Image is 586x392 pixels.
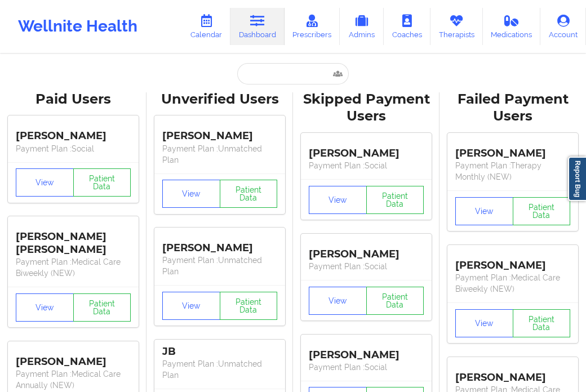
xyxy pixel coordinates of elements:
p: Payment Plan : Medical Care Biweekly (NEW) [16,256,131,279]
p: Payment Plan : Unmatched Plan [162,143,277,166]
button: Patient Data [73,168,131,197]
p: Payment Plan : Unmatched Plan [162,358,277,381]
a: Admins [340,8,384,45]
button: View [309,186,367,214]
p: Payment Plan : Medical Care Annually (NEW) [16,368,131,391]
button: View [455,309,513,337]
div: [PERSON_NAME] [309,139,424,160]
a: Therapists [430,8,483,45]
a: Medications [483,8,541,45]
button: Patient Data [220,180,278,208]
button: Patient Data [513,309,571,337]
div: [PERSON_NAME] [16,122,131,143]
p: Payment Plan : Social [309,362,424,373]
div: Skipped Payment Users [301,91,432,126]
button: View [16,168,74,197]
a: Calendar [182,8,230,45]
button: View [16,293,74,322]
div: [PERSON_NAME] [455,139,570,160]
p: Payment Plan : Social [309,261,424,272]
button: View [309,287,367,315]
button: Patient Data [366,186,424,214]
div: [PERSON_NAME] [455,363,570,384]
button: Patient Data [220,292,278,320]
div: [PERSON_NAME] [16,347,131,368]
button: View [455,197,513,225]
button: View [162,292,220,320]
div: [PERSON_NAME] [309,340,424,362]
div: [PERSON_NAME] [PERSON_NAME] [16,222,131,256]
p: Payment Plan : Therapy Monthly (NEW) [455,160,570,182]
div: Failed Payment Users [447,91,578,126]
p: Payment Plan : Social [16,143,131,154]
button: Patient Data [366,287,424,315]
button: View [162,180,220,208]
a: Coaches [384,8,430,45]
a: Prescribers [285,8,340,45]
a: Dashboard [230,8,285,45]
div: [PERSON_NAME] [162,233,277,255]
a: Account [540,8,586,45]
div: [PERSON_NAME] [162,122,277,143]
p: Payment Plan : Unmatched Plan [162,255,277,277]
div: Paid Users [8,91,139,108]
div: [PERSON_NAME] [455,251,570,272]
p: Payment Plan : Social [309,160,424,171]
button: Patient Data [513,197,571,225]
p: Payment Plan : Medical Care Biweekly (NEW) [455,272,570,295]
button: Patient Data [73,293,131,322]
div: Unverified Users [154,91,285,108]
div: [PERSON_NAME] [309,239,424,261]
a: Report Bug [568,157,586,201]
div: JB [162,345,277,358]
